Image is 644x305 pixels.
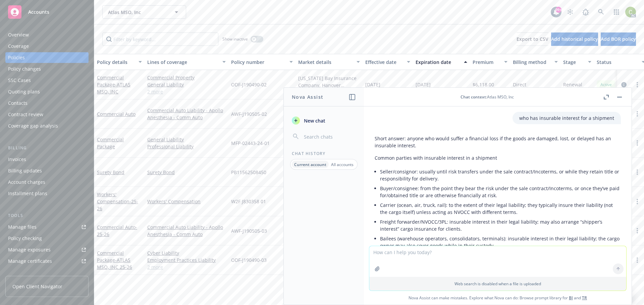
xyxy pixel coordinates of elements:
[555,7,561,13] div: 99+
[147,198,226,205] a: Workers' Compensation
[569,295,573,301] a: BI
[461,94,486,100] span: Chat context
[633,198,641,206] a: more
[5,244,89,255] a: Manage exposures
[97,74,130,95] a: Commercial Package
[147,59,218,66] div: Lines of coverage
[298,59,353,66] div: Market details
[560,54,594,70] button: Stage
[380,234,621,250] li: Bailees (warehouse operators, consolidators, terminals): insurable interest in their legal liabil...
[228,54,296,70] button: Policy number
[331,162,354,167] p: All accounts
[8,188,47,199] div: Installment plans
[8,233,42,244] div: Policy checking
[8,165,42,176] div: Billing updates
[97,250,132,270] a: Commercial Package
[97,136,124,150] a: Commercial Package
[8,29,29,40] div: Overview
[8,41,29,52] div: Coverage
[517,36,548,42] span: Export to CSV
[296,54,363,70] button: Market details
[97,224,137,237] a: Commercial Auto
[8,154,26,165] div: Invoices
[8,121,58,131] div: Coverage gap analysis
[231,256,267,263] span: ODF-J190490-03
[563,81,582,88] span: Renewal
[380,200,621,217] li: Carrier (ocean, air, truck, rail): to the extent of their legal liability; they typically insure ...
[380,217,621,234] li: Freight forwarder/NVOCC/3PL: insurable interest in their legal liability; may also arrange “shipp...
[599,82,613,88] span: Active
[594,5,608,19] a: Search
[303,117,325,124] span: New chat
[147,136,226,143] a: General Liability
[633,168,641,176] a: more
[147,81,226,88] a: General Liability
[231,59,285,66] div: Policy number
[97,59,135,66] div: Policy details
[5,52,89,63] a: Policies
[5,212,89,219] div: Tools
[147,263,226,271] a: 2 more
[551,32,598,46] button: Add historical policy
[5,165,89,176] a: Billing updates
[5,109,89,120] a: Contract review
[8,75,31,86] div: SSC Cases
[97,111,136,117] a: Commercial Auto
[289,115,359,127] button: New chat
[365,81,380,88] span: [DATE]
[563,5,577,19] a: Stop snowing
[5,29,89,40] a: Overview
[108,9,166,16] span: Atlas MSO, Inc
[8,177,45,187] div: Account charges
[222,36,248,42] span: Show inactive
[373,281,622,287] p: Web search is disabled when a file is uploaded
[519,115,614,122] p: who has insurable interest for a shipment
[5,222,89,232] a: Manage files
[97,169,124,175] a: Surety Bond
[582,295,587,301] a: TR
[147,169,226,176] a: Surety Bond
[470,54,510,70] button: Premium
[8,256,52,266] div: Manage certificates
[601,32,636,46] button: Add BOR policy
[5,64,89,74] a: Policy changes
[563,59,584,66] div: Stage
[303,132,356,141] input: Search chats
[147,224,226,238] a: Commercial Auto Liability - Apollo Anesthesia - Comm Auto
[147,74,226,81] a: Commercial Property
[292,93,323,100] h1: Nova Assist
[473,59,500,66] div: Premium
[5,145,89,151] div: Billing
[147,143,226,150] a: Professional Liability
[5,75,89,86] a: SSC Cases
[102,5,186,19] button: Atlas MSO, Inc
[5,267,89,278] a: Manage claims
[102,32,218,46] input: Filter by keyword...
[510,54,560,70] button: Billing method
[413,54,470,70] button: Expiration date
[8,64,41,74] div: Policy changes
[5,86,89,97] a: Quoting plans
[363,54,413,70] button: Effective date
[633,256,641,264] a: more
[12,283,62,290] span: Open Client Navigator
[8,244,51,255] div: Manage exposures
[5,121,89,131] a: Coverage gap analysis
[365,59,403,66] div: Effective date
[284,151,364,156] div: Chat History
[8,222,37,232] div: Manage files
[579,5,592,19] a: Report a Bug
[294,162,326,167] p: Current account
[231,140,270,147] span: MFP-02443-24-01
[5,41,89,52] a: Coverage
[375,154,621,161] p: Common parties with insurable interest in a shipment
[147,107,226,121] a: Commercial Auto Liability - Apollo Anesthesia - Comm Auto
[231,81,267,88] span: ODF-J190490-02
[231,227,267,234] span: AWF-J190505-03
[5,256,89,266] a: Manage certificates
[231,110,267,118] span: AWF-J190505-02
[633,139,641,147] a: more
[633,227,641,235] a: more
[473,81,494,88] span: $6,118.00
[620,81,628,89] a: circleInformation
